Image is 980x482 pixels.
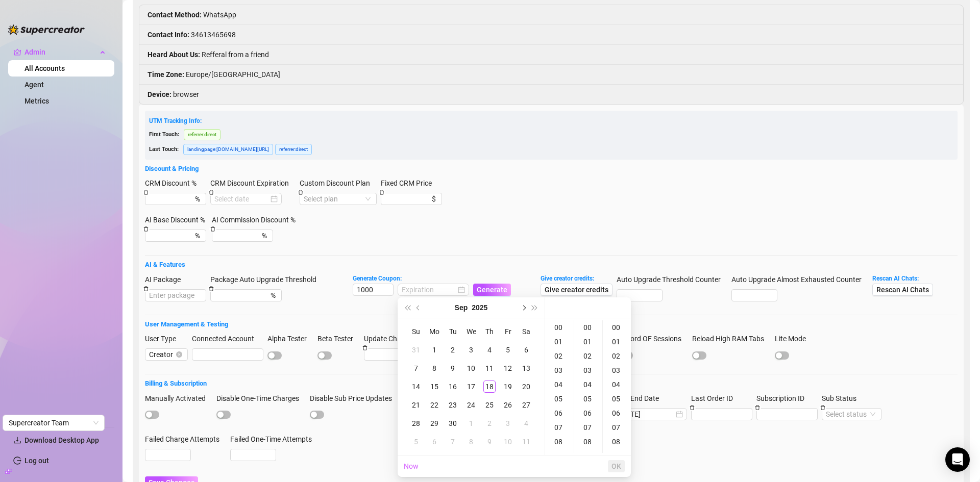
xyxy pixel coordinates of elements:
[379,190,384,195] span: delete
[605,420,629,435] div: 07
[576,320,601,335] div: 00
[447,399,459,411] div: 23
[425,414,444,433] td: 2025-09-29
[145,411,159,419] button: Manually Activated
[605,435,629,449] div: 08
[24,44,97,60] span: Admin
[447,417,459,429] div: 30
[499,359,517,377] td: 2025-09-12
[731,274,868,285] label: Auto Upgrade Almost Exhausted Counter
[24,97,49,105] a: Metrics
[428,417,440,429] div: 29
[605,320,629,335] div: 00
[145,164,958,174] h5: Discount & Pricing
[447,344,459,356] div: 2
[145,434,226,445] label: Failed Charge Attempts
[775,333,813,344] label: Lite Mode
[483,436,496,448] div: 9
[462,359,480,377] td: 2025-09-10
[547,349,572,363] div: 02
[480,359,499,377] td: 2025-09-11
[480,433,499,451] td: 2025-10-09
[300,177,377,189] label: Custom Discount Plan
[605,363,629,377] div: 03
[145,260,958,270] h5: AI & Features
[267,351,282,360] button: Alpha Tester
[183,144,273,155] span: landingpage : [DOMAIN_NAME][URL]
[462,322,480,341] th: We
[8,24,85,35] img: logo-BBDzfeDw.svg
[139,65,963,85] li: Europe/[GEOGRAPHIC_DATA]
[364,333,421,344] label: Update Channel
[407,359,425,377] td: 2025-09-07
[317,333,360,344] label: Beta Tester
[139,25,963,45] li: 34613465698
[216,411,231,419] button: Disable One-Time Charges
[465,344,477,356] div: 3
[209,286,214,291] span: delete
[214,290,268,301] input: Package Auto Upgrade Threshold
[210,274,323,285] label: Package Auto Upgrade Threshold
[444,433,462,451] td: 2025-10-07
[230,434,318,445] label: Failed One-Time Attempts
[499,377,517,396] td: 2025-09-19
[477,286,507,294] span: Generate
[425,322,444,341] th: Mo
[541,284,612,296] button: Give creator credits
[547,320,572,335] div: 00
[145,274,187,285] label: AI Package
[410,344,422,356] div: 31
[620,409,674,420] input: Trial End Date
[499,433,517,451] td: 2025-10-10
[876,286,929,294] span: Rescan AI Chats
[520,417,532,429] div: 4
[483,344,496,356] div: 4
[520,380,532,393] div: 20
[756,393,811,404] label: Subscription ID
[547,420,572,435] div: 07
[428,362,440,374] div: 8
[209,190,214,195] span: delete
[605,377,629,392] div: 04
[143,190,149,195] span: delete
[472,297,487,318] button: Choose a year
[517,377,535,396] td: 2025-09-20
[517,359,535,377] td: 2025-09-13
[576,406,601,420] div: 06
[192,333,261,344] label: Connected Account
[149,193,193,205] input: CRM Discount %
[310,393,399,404] label: Disable Sub Price Updates
[480,414,499,433] td: 2025-10-02
[775,351,789,360] button: Lite Mode
[547,335,572,349] div: 01
[483,399,496,411] div: 25
[462,433,480,451] td: 2025-10-08
[455,297,468,318] button: Choose a month
[605,449,629,463] div: 09
[483,380,496,393] div: 18
[428,399,440,411] div: 22
[13,48,21,56] span: crown
[428,344,440,356] div: 1
[822,393,863,404] label: Sub Status
[425,396,444,414] td: 2025-09-22
[462,396,480,414] td: 2025-09-24
[212,214,302,225] label: AI Commission Discount %
[447,362,459,374] div: 9
[145,449,190,461] input: Failed Charge Attempts
[517,414,535,433] td: 2025-10-04
[407,414,425,433] td: 2025-09-28
[692,409,752,420] input: Last Order ID
[13,436,21,444] span: download
[362,345,367,350] span: delete
[820,405,825,410] span: delete
[517,433,535,451] td: 2025-10-11
[444,359,462,377] td: 2025-09-09
[425,433,444,451] td: 2025-10-06
[529,297,541,318] button: Next year (Control + right)
[502,399,514,411] div: 26
[428,380,440,393] div: 15
[216,393,306,404] label: Disable One-Time Charges
[145,289,206,301] input: AI Package
[576,420,601,435] div: 07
